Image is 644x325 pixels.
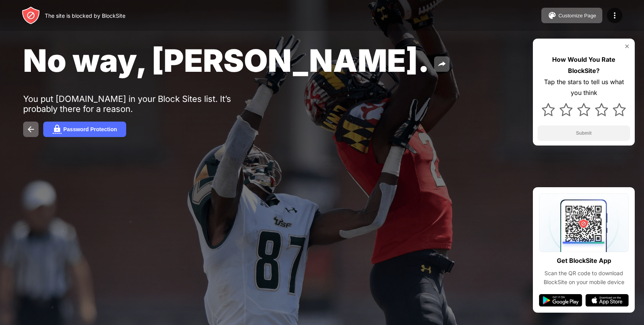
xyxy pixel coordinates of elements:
[52,125,62,134] img: password.svg
[541,8,602,23] button: Customize Page
[595,103,608,116] img: star.svg
[63,126,117,132] div: Password Protection
[539,269,629,286] div: Scan the QR code to download BlockSite on your mobile device
[23,42,429,79] span: No way, [PERSON_NAME].
[624,43,630,49] img: rate-us-close.svg
[557,255,611,266] div: Get BlockSite App
[548,11,557,20] img: pallet.svg
[538,125,630,141] button: Submit
[43,122,126,137] button: Password Protection
[613,103,626,116] img: star.svg
[610,11,619,20] img: menu-icon.svg
[437,59,446,69] img: share.svg
[577,103,590,116] img: star.svg
[23,94,262,114] div: You put [DOMAIN_NAME] in your Block Sites list. It’s probably there for a reason.
[539,294,582,306] img: google-play.svg
[585,294,629,306] img: app-store.svg
[539,193,629,252] img: qrcode.svg
[45,12,125,19] div: The site is blocked by BlockSite
[559,103,573,116] img: star.svg
[542,103,555,116] img: star.svg
[558,13,596,19] div: Customize Page
[26,125,35,134] img: back.svg
[22,6,40,25] img: header-logo.svg
[538,76,630,99] div: Tap the stars to tell us what you think
[538,54,630,76] div: How Would You Rate BlockSite?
